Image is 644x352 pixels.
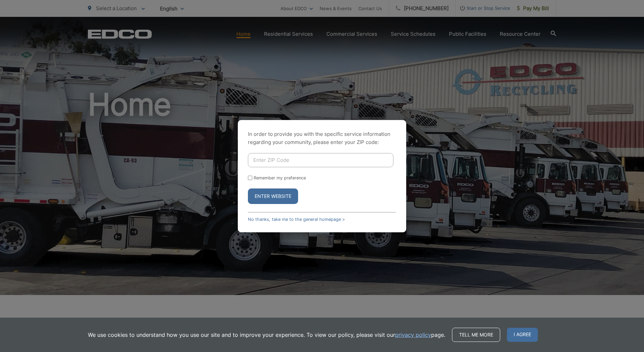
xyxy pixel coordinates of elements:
[248,130,396,146] p: In order to provide you with the specific service information regarding your community, please en...
[248,188,298,204] button: Enter Website
[395,331,431,339] a: privacy policy
[507,328,538,342] span: I agree
[254,175,306,180] label: Remember my preference
[248,217,345,222] a: No thanks, take me to the general homepage >
[88,331,445,339] p: We use cookies to understand how you use our site and to improve your experience. To view our pol...
[248,153,393,167] input: Enter ZIP Code
[452,328,500,342] a: Tell me more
